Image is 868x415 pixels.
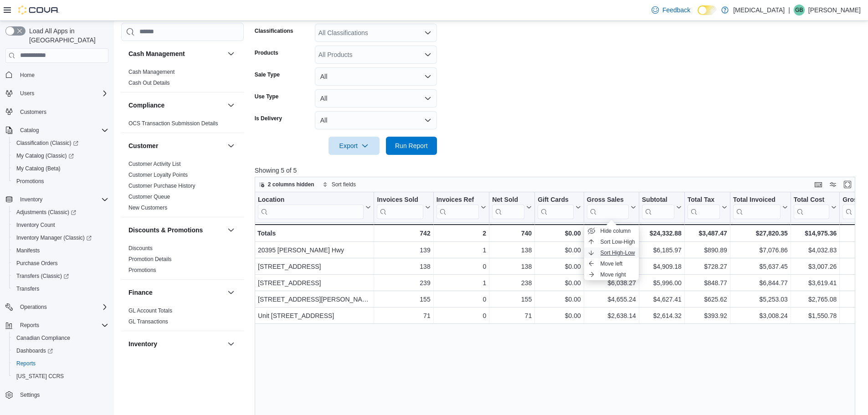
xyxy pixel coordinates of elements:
span: Home [20,72,35,79]
button: Reports [2,319,112,332]
span: GL Account Totals [128,307,172,314]
span: Catalog [20,127,39,134]
button: Users [2,87,112,100]
p: | [788,5,790,15]
span: Sort High-Low [601,249,635,256]
div: Gross Sales [587,195,629,219]
div: Net Sold [492,195,524,219]
a: New Customers [128,205,167,211]
div: $848.77 [688,277,727,288]
button: Inventory [2,193,112,206]
span: Customer Loyalty Points [128,171,188,179]
span: Promotions [128,266,156,274]
div: Total Tax [688,195,720,219]
button: Sort High-Low [584,247,639,258]
span: Cash Out Details [128,79,170,87]
span: Reports [13,358,108,369]
span: Settings [20,391,40,399]
div: 139 [377,245,430,256]
div: Gift Cards [538,195,574,204]
a: Manifests [13,245,43,256]
div: Total Cost [794,195,829,219]
a: Customer Queue [128,194,170,200]
a: Dashboards [9,344,112,357]
span: Transfers [13,283,108,294]
div: Total Cost [794,195,829,204]
span: Inventory Manager (Classic) [16,234,92,241]
img: Cova [18,5,59,15]
button: Operations [2,301,112,313]
div: $6,038.27 [587,277,636,288]
div: Discounts & Promotions [121,243,244,279]
div: 239 [377,277,430,288]
button: Canadian Compliance [9,332,112,344]
a: Promotions [128,267,156,273]
div: 0 [436,310,486,321]
span: Inventory Count [16,221,55,229]
span: Feedback [663,5,690,15]
span: Hide column [601,227,631,235]
div: $393.92 [688,310,727,321]
button: Open list of options [424,51,431,58]
div: $3,007.26 [794,261,837,272]
span: Transfers (Classic) [16,272,69,280]
div: $0.00 [538,277,581,288]
div: 138 [492,245,532,256]
button: Compliance [128,101,224,110]
button: Finance [128,288,224,297]
button: Transfers [9,282,112,295]
button: Sort fields [319,179,360,190]
a: [US_STATE] CCRS [13,371,67,382]
button: Enter fullscreen [842,179,853,190]
div: $24,332.88 [642,228,682,239]
button: Customers [2,105,112,118]
button: Gift Cards [538,195,581,219]
a: Customer Activity List [128,161,181,167]
button: Operations [16,302,51,313]
div: Location [258,195,364,219]
span: Reports [20,322,39,329]
span: My Catalog (Classic) [16,152,74,159]
span: Dark Mode [698,15,698,15]
div: [STREET_ADDRESS] [258,277,371,288]
a: Customer Purchase History [128,183,195,189]
button: Compliance [226,100,236,111]
label: Use Type [255,93,278,100]
button: 2 columns hidden [255,179,318,190]
a: Customer Loyalty Points [128,172,188,178]
a: My Catalog (Beta) [13,163,64,174]
button: Inventory [16,194,46,205]
div: $4,627.41 [642,294,682,305]
div: 740 [492,228,532,239]
button: Location [258,195,371,219]
div: 742 [377,228,430,239]
label: Classifications [255,27,293,35]
div: Gift Card Sales [538,195,574,219]
span: Load All Apps in [GEOGRAPHIC_DATA] [26,26,108,45]
button: All [315,67,437,86]
span: GB [795,5,803,15]
span: Purchase Orders [16,260,58,267]
div: Glen Byrne [794,5,805,15]
div: $0.00 [538,245,581,256]
h3: Discounts & Promotions [128,225,203,235]
div: 20395 [PERSON_NAME] Hwy [258,245,371,256]
span: Classification (Classic) [13,138,108,149]
a: Promotion Details [128,256,172,262]
div: Invoices Ref [436,195,478,204]
span: Sort Low-High [601,238,635,246]
label: Sale Type [255,71,280,78]
div: $0.00 [538,261,581,272]
button: Run Report [386,137,437,155]
div: Totals [257,228,371,239]
div: [STREET_ADDRESS][PERSON_NAME] [258,294,371,305]
div: $4,032.83 [794,245,837,256]
a: Cash Management [128,69,175,75]
a: My Catalog (Classic) [13,150,77,161]
div: 1 [436,245,486,256]
button: Gross Sales [587,195,636,219]
div: $1,550.78 [794,310,837,321]
button: Sort Low-High [584,236,639,247]
div: $3,619.41 [794,277,837,288]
